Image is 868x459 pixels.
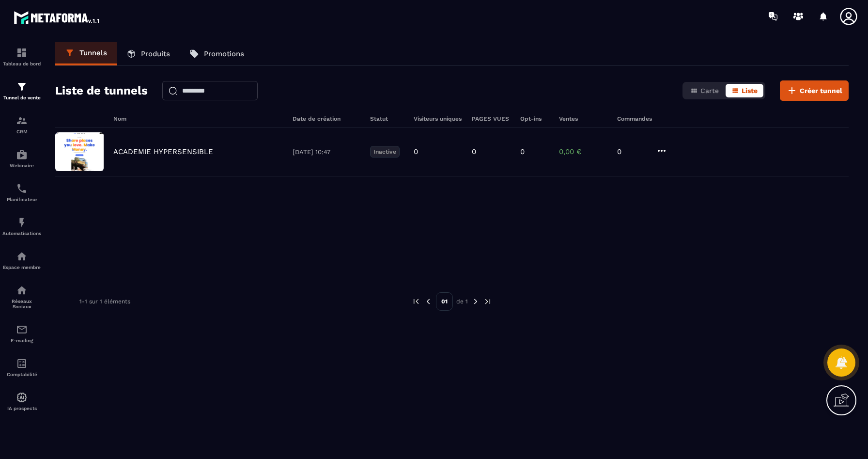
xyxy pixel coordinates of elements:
a: accountantaccountantComptabilité [2,350,41,384]
p: 01 [436,292,453,311]
img: logo [14,9,101,26]
p: 0 [414,147,418,156]
a: Produits [117,42,180,65]
h2: Liste de tunnels [55,81,148,100]
p: 0 [472,147,476,156]
a: social-networksocial-networkRéseaux Sociaux [2,277,41,317]
a: automationsautomationsWebinaire [2,142,41,175]
h6: PAGES VUES [472,115,511,122]
p: IA prospects [2,406,41,411]
p: Produits [141,49,170,58]
p: Espace membre [2,265,41,270]
p: E-mailing [2,338,41,343]
img: formation [16,81,28,93]
p: Planificateur [2,197,41,202]
p: Comptabilité [2,372,41,377]
span: Créer tunnel [800,86,842,95]
a: emailemailE-mailing [2,317,41,350]
a: formationformationCRM [2,108,41,142]
p: Automatisations [2,231,41,236]
img: image [55,132,104,171]
a: automationsautomationsAutomatisations [2,209,41,243]
a: automationsautomationsEspace membre [2,243,41,277]
span: Carte [700,87,719,95]
h6: Ventes [559,115,607,122]
img: accountant [16,358,28,369]
img: automations [16,149,28,160]
p: 1-1 sur 1 éléments [79,298,130,305]
p: Inactive [370,146,400,158]
img: next [471,297,480,306]
img: formation [16,47,28,59]
img: automations [16,251,28,262]
a: schedulerschedulerPlanificateur [2,175,41,209]
p: 0,00 € [559,147,607,156]
img: prev [412,297,420,306]
p: Réseaux Sociaux [2,299,41,309]
h6: Nom [113,115,283,122]
p: ACADEMIE HYPERSENSIBLE [113,147,213,156]
p: Tunnels [79,48,107,57]
a: formationformationTableau de bord [2,40,41,74]
button: Liste [726,84,763,97]
p: [DATE] 10:47 [293,148,360,156]
img: prev [424,297,433,306]
p: Tunnel de vente [2,95,41,100]
img: formation [16,115,28,127]
h6: Date de création [293,115,360,122]
p: Promotions [204,49,244,58]
button: Créer tunnel [780,80,849,101]
a: Tunnels [55,42,117,65]
img: social-network [16,285,28,296]
img: automations [16,392,28,403]
span: Liste [742,87,758,95]
p: de 1 [456,298,468,305]
h6: Commandes [617,115,652,122]
h6: Visiteurs uniques [414,115,462,122]
img: scheduler [16,183,28,194]
p: 0 [520,147,525,156]
img: email [16,324,28,335]
a: Promotions [180,42,254,65]
img: next [483,297,492,306]
button: Carte [684,84,725,97]
p: CRM [2,129,41,134]
p: Tableau de bord [2,61,41,66]
a: formationformationTunnel de vente [2,74,41,108]
img: automations [16,217,28,228]
h6: Statut [370,115,404,122]
p: 0 [617,147,646,156]
p: Webinaire [2,163,41,168]
h6: Opt-ins [520,115,549,122]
